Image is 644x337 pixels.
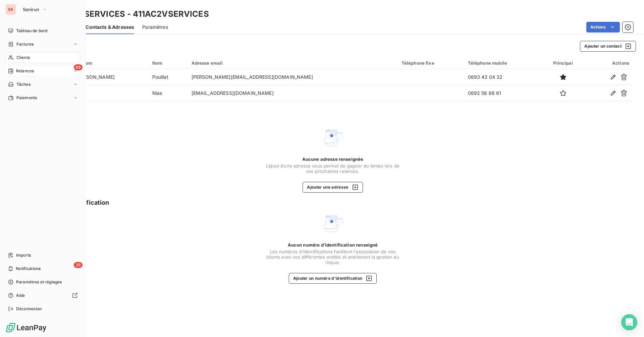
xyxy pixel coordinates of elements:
[59,8,209,20] h3: AC2V SERVICES - 411AC2VSERVICES
[464,85,541,101] td: 0692 56 66 61
[16,252,31,258] span: Imports
[464,69,541,85] td: 0693 43 04 32
[152,60,183,66] div: Nom
[16,306,42,312] span: Déconnexion
[16,81,31,87] span: Tâches
[16,55,30,61] span: Clients
[589,60,629,66] div: Actions
[16,95,37,101] span: Paiements
[148,85,187,101] td: Nias
[187,69,397,85] td: [PERSON_NAME][EMAIL_ADDRESS][DOMAIN_NAME]
[86,24,134,30] span: Contacts & Adresses
[621,314,637,330] div: Open Intercom Messenger
[266,163,400,174] span: L’ajout d’une adresse vous permet de gagner du temps lors de vos prochaines relances.
[5,4,16,15] div: SA
[580,41,636,52] button: Ajouter un contact
[74,262,83,268] span: 39
[5,290,80,301] a: Aide
[16,41,34,47] span: Factures
[16,279,62,285] span: Paramètres et réglages
[322,127,343,148] img: Empty state
[142,24,168,30] span: Paramètres
[16,68,34,74] span: Relances
[148,69,187,85] td: Pouillat
[586,22,620,32] button: Actions
[187,85,397,101] td: [EMAIL_ADDRESS][DOMAIN_NAME]
[288,242,378,248] span: Aucun numéro d’identification renseigné
[289,273,377,284] button: Ajouter un numéro d’identification
[266,249,400,265] span: Les numéros d'identifications facilitent l'association de vos clients avec vos différentes entité...
[23,7,39,12] span: Sanirun
[16,28,47,34] span: Tableau de bord
[16,266,41,272] span: Notifications
[322,213,343,234] img: Empty state
[302,156,364,162] span: Aucune adresse renseignée
[71,69,148,85] td: [PERSON_NAME]
[74,64,83,70] span: 69
[468,60,537,66] div: Téléphone mobile
[192,60,393,66] div: Adresse email
[545,60,582,66] div: Principal
[16,292,25,298] span: Aide
[401,60,460,66] div: Téléphone fixe
[75,60,144,66] div: Prénom
[5,322,47,333] img: Logo LeanPay
[303,182,363,193] button: Ajouter une adresse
